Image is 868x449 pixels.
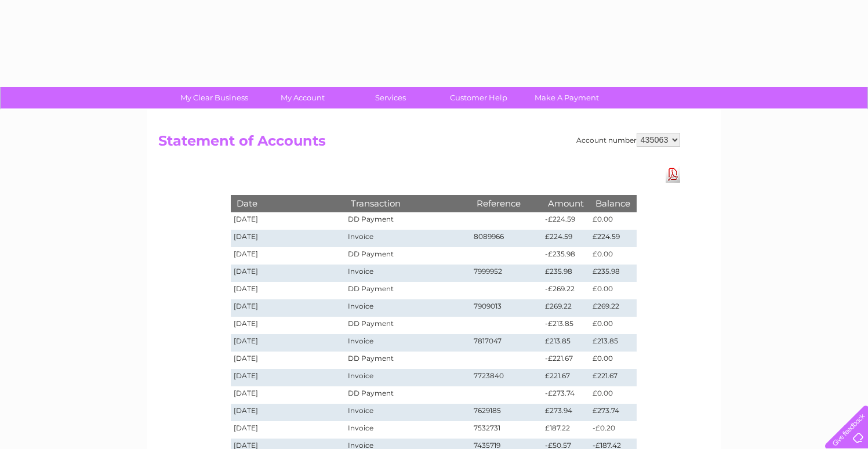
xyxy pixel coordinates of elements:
[590,282,636,299] td: £0.00
[519,87,615,108] a: Make A Payment
[471,421,543,439] td: 7532731
[231,282,346,299] td: [DATE]
[590,334,636,352] td: £213.85
[471,404,543,421] td: 7629185
[590,247,636,265] td: £0.00
[542,212,590,230] td: -£224.59
[231,265,346,282] td: [DATE]
[590,421,636,439] td: -£0.20
[542,369,590,386] td: £221.67
[542,404,590,421] td: £273.94
[231,386,346,404] td: [DATE]
[231,299,346,317] td: [DATE]
[542,421,590,439] td: £187.22
[231,421,346,439] td: [DATE]
[343,87,438,108] a: Services
[231,369,346,386] td: [DATE]
[345,247,470,265] td: DD Payment
[471,230,543,247] td: 8089966
[590,195,636,212] th: Balance
[471,334,543,352] td: 7817047
[542,317,590,334] td: -£213.85
[590,265,636,282] td: £235.98
[345,317,470,334] td: DD Payment
[231,195,346,212] th: Date
[345,230,470,247] td: Invoice
[345,282,470,299] td: DD Payment
[576,133,680,147] div: Account number
[345,352,470,369] td: DD Payment
[231,212,346,230] td: [DATE]
[431,87,526,108] a: Customer Help
[590,369,636,386] td: £221.67
[542,230,590,247] td: £224.59
[590,230,636,247] td: £224.59
[231,247,346,265] td: [DATE]
[590,212,636,230] td: £0.00
[345,386,470,404] td: DD Payment
[471,369,543,386] td: 7723840
[345,334,470,352] td: Invoice
[590,352,636,369] td: £0.00
[542,195,590,212] th: Amount
[345,421,470,439] td: Invoice
[590,404,636,421] td: £273.74
[231,352,346,369] td: [DATE]
[345,265,470,282] td: Invoice
[666,166,680,183] a: Download Pdf
[471,195,543,212] th: Reference
[231,230,346,247] td: [DATE]
[345,195,470,212] th: Transaction
[231,317,346,334] td: [DATE]
[590,299,636,317] td: £269.22
[345,212,470,230] td: DD Payment
[231,334,346,352] td: [DATE]
[542,265,590,282] td: £235.98
[345,404,470,421] td: Invoice
[471,299,543,317] td: 7909013
[345,369,470,386] td: Invoice
[590,317,636,334] td: £0.00
[542,386,590,404] td: -£273.74
[471,265,543,282] td: 7999952
[542,352,590,369] td: -£221.67
[542,299,590,317] td: £269.22
[542,282,590,299] td: -£269.22
[542,334,590,352] td: £213.85
[158,133,680,155] h2: Statement of Accounts
[255,87,350,108] a: My Account
[542,247,590,265] td: -£235.98
[166,87,262,108] a: My Clear Business
[590,386,636,404] td: £0.00
[231,404,346,421] td: [DATE]
[345,299,470,317] td: Invoice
